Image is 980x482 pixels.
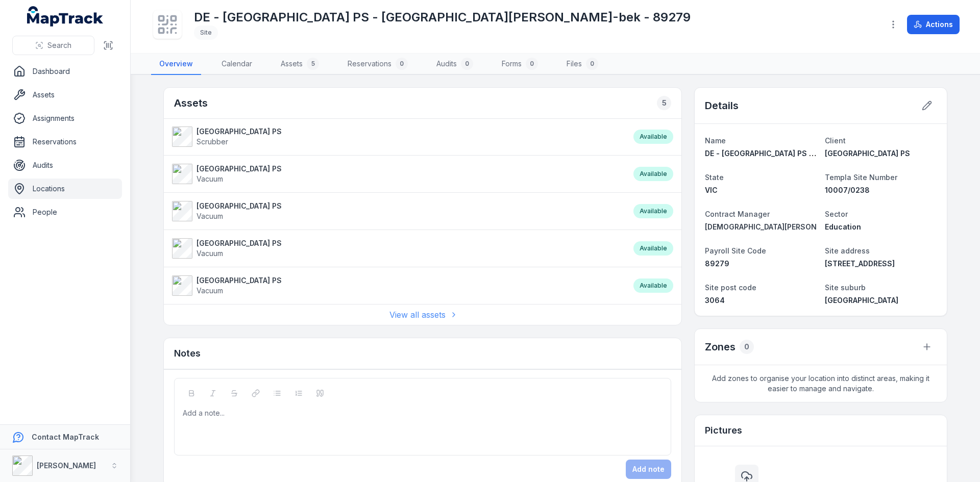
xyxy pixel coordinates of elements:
[32,433,99,441] strong: Contact MapTrack
[8,85,122,105] a: Assets
[8,179,122,199] a: Locations
[633,167,673,181] div: Available
[194,26,218,40] div: Site
[396,58,408,70] div: 0
[825,173,897,182] span: Templa Site Number
[172,275,623,296] a: [GEOGRAPHIC_DATA] PSVacuum
[197,238,282,248] strong: [GEOGRAPHIC_DATA] PS
[494,54,546,75] a: Forms0
[8,108,122,129] a: Assignments
[825,136,846,145] span: Client
[174,346,201,361] h3: Notes
[197,164,282,174] strong: [GEOGRAPHIC_DATA] PS
[172,238,623,259] a: [GEOGRAPHIC_DATA] PSVacuum
[705,246,766,255] span: Payroll Site Code
[633,130,673,144] div: Available
[526,58,538,70] div: 0
[586,58,598,70] div: 0
[825,283,866,292] span: Site suburb
[47,40,71,50] span: Search
[633,204,673,218] div: Available
[389,309,456,321] a: View all assets
[705,222,817,232] a: [DEMOGRAPHIC_DATA][PERSON_NAME]
[197,137,228,146] span: Scrubber
[197,174,223,183] span: Vacuum
[705,98,739,113] h2: Details
[197,212,223,220] span: Vacuum
[273,54,327,75] a: Assets5
[339,54,416,75] a: Reservations0
[197,249,223,258] span: Vacuum
[825,246,870,255] span: Site address
[8,61,122,82] a: Dashboard
[37,461,96,470] strong: [PERSON_NAME]
[695,365,947,402] span: Add zones to organise your location into distinct areas, making it easier to manage and navigate.
[151,54,201,75] a: Overview
[172,164,623,184] a: [GEOGRAPHIC_DATA] PSVacuum
[825,259,895,268] span: [STREET_ADDRESS]
[705,210,770,218] span: Contract Manager
[705,296,725,305] span: 3064
[12,36,94,55] button: Search
[213,54,260,75] a: Calendar
[825,149,910,158] span: [GEOGRAPHIC_DATA] PS
[705,423,742,438] h3: Pictures
[705,340,736,354] h2: Zones
[8,155,122,175] a: Audits
[174,96,208,110] h2: Assets
[657,96,671,110] div: 5
[197,201,282,211] strong: [GEOGRAPHIC_DATA] PS
[705,173,724,182] span: State
[8,132,122,152] a: Reservations
[825,210,848,218] span: Sector
[194,9,691,26] h1: DE - [GEOGRAPHIC_DATA] PS - [GEOGRAPHIC_DATA][PERSON_NAME]-bek - 89279
[907,15,960,34] button: Actions
[558,54,606,75] a: Files0
[825,296,898,305] span: [GEOGRAPHIC_DATA]
[461,58,473,70] div: 0
[825,186,870,194] span: 10007/0238
[197,275,282,286] strong: [GEOGRAPHIC_DATA] PS
[8,202,122,222] a: People
[740,340,754,354] div: 0
[307,58,319,70] div: 5
[705,283,756,292] span: Site post code
[825,222,861,231] span: Education
[705,259,729,268] span: 89279
[197,126,282,137] strong: [GEOGRAPHIC_DATA] PS
[172,126,623,147] a: [GEOGRAPHIC_DATA] PSScrubber
[172,201,623,221] a: [GEOGRAPHIC_DATA] PSVacuum
[705,136,726,145] span: Name
[633,278,673,293] div: Available
[197,286,223,295] span: Vacuum
[633,241,673,256] div: Available
[705,186,718,194] span: VIC
[428,54,481,75] a: Audits0
[27,6,104,27] a: MapTrack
